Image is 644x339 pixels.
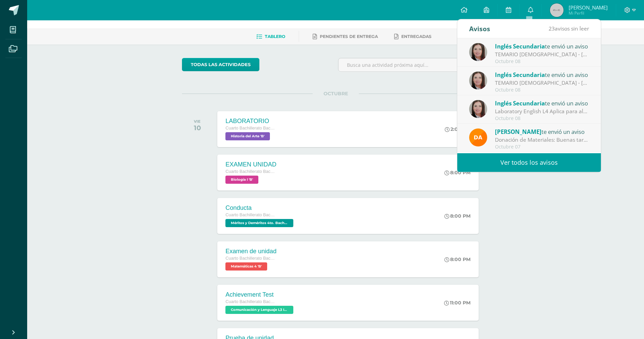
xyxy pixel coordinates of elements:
input: Busca una actividad próxima aquí... [338,58,489,72]
div: te envió un aviso [495,42,589,51]
div: VIE [194,119,201,124]
div: 8:00 PM [444,256,471,262]
a: Tablero [256,31,285,42]
a: Entregadas [394,31,431,42]
span: OCTUBRE [313,91,359,97]
span: Entregadas [401,34,431,39]
a: Pendientes de entrega [313,31,378,42]
div: TEMARIO INGLÉS - KRISSETE RIVAS: Buenas tardes estimados estudiantes, Estoy enviando nuevamente e... [495,51,589,58]
span: Biología I 'B' [225,176,258,184]
span: Cuarto Bachillerato Bachillerato en CCLL con Orientación en Diseño Gráfico [225,126,276,131]
a: todas las Actividades [182,58,259,71]
div: LABORATORIO [225,118,276,125]
span: Mi Perfil [569,10,608,16]
span: avisos sin leer [549,25,589,32]
span: Cuarto Bachillerato Bachillerato en CCLL con Orientación en Diseño Gráfico [225,213,276,217]
img: 8af0450cf43d44e38c4a1497329761f3.png [469,100,487,118]
span: Matemáticas 4 'B' [225,262,267,271]
div: Octubre 07 [495,144,589,150]
div: Octubre 08 [495,87,589,93]
div: Examen de unidad [225,248,276,255]
a: Ver todos los avisos [457,153,601,172]
span: Pendientes de entrega [320,34,378,39]
span: Méritos y Deméritos 4to. Bach. en CCLL. con Orientación en Diseño Gráfico "B" 'B' [225,219,293,227]
span: Cuarto Bachillerato Bachillerato en CCLL con Orientación en Diseño Gráfico [225,256,276,261]
div: TEMARIO INGLÉS - KRISSETE RIVAS: Buenas tardes estimados estudiantes, Estoy enviando nuevamente e... [495,79,589,87]
div: te envió un aviso [495,99,589,107]
span: Tablero [265,34,285,39]
div: Laboratory English L4 Aplica para alumnos de profe Rudy : Elaborar este laboratorio usando la pla... [495,107,589,115]
div: Achievement Test [225,291,295,298]
div: 2:00 PM [445,126,471,132]
span: [PERSON_NAME] [569,4,608,11]
div: EXAMEN UNIDAD [225,161,276,168]
img: f9d34ca01e392badc01b6cd8c48cabbd.png [469,128,487,146]
img: 8af0450cf43d44e38c4a1497329761f3.png [469,72,487,89]
div: te envió un aviso [495,70,589,79]
div: 10 [194,124,201,132]
div: Donación de Materiales: Buenas tardes estimados padres de familia, por este medio les envío un co... [495,136,589,144]
div: Octubre 08 [495,59,589,64]
span: [PERSON_NAME] [495,128,541,136]
span: Comunicación y Lenguaje L3 Inglés 'B' [225,306,293,314]
div: 8:00 PM [444,213,471,219]
div: 11:00 PM [444,300,471,306]
span: 23 [549,25,555,32]
span: Inglés Secundaria [495,42,545,50]
div: Octubre 08 [495,116,589,121]
div: Avisos [469,19,490,38]
img: 45x45 [550,3,564,17]
div: te envió un aviso [495,127,589,136]
div: Conducta [225,204,295,212]
span: Historia del Arte 'B' [225,132,270,140]
div: 8:00 PM [444,169,471,176]
span: Cuarto Bachillerato Bachillerato en CCLL con Orientación en Diseño Gráfico [225,169,276,174]
span: Cuarto Bachillerato Bachillerato en CCLL con Orientación en Diseño Gráfico [225,299,276,304]
span: Inglés Secundaria [495,99,545,107]
span: Inglés Secundaria [495,71,545,79]
img: 8af0450cf43d44e38c4a1497329761f3.png [469,43,487,61]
